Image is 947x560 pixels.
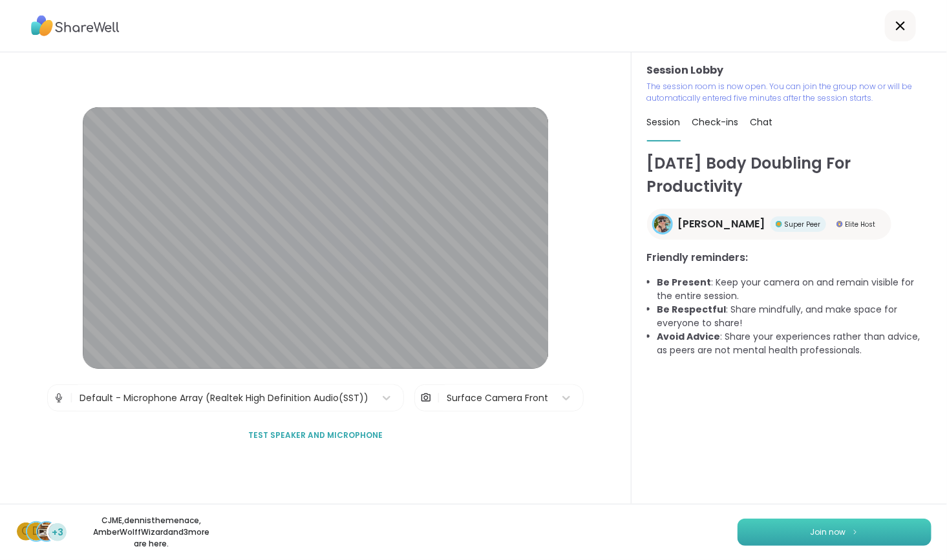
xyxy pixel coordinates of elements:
b: Be Present [657,276,712,289]
img: Adrienne_QueenOfTheDawn [654,216,671,233]
button: Test speaker and microphone [243,422,388,449]
li: : Share mindfully, and make space for everyone to share! [657,303,931,330]
span: C [22,523,30,540]
li: : Keep your camera on and remain visible for the entire session. [657,276,931,303]
img: ShareWell Logomark [851,528,859,535]
b: Avoid Advice [657,330,721,343]
img: Microphone [53,385,65,411]
li: : Share your experiences rather than advice, as peers are not mental health professionals. [657,330,931,357]
span: d [32,523,40,540]
h3: Friendly reminders: [647,250,931,265]
div: Surface Camera Front [447,391,548,405]
span: Session [647,116,681,129]
span: +3 [52,526,63,539]
img: AmberWolffWizard [37,523,56,541]
span: Chat [750,116,773,129]
b: Be Respectful [657,303,727,316]
div: Default - Microphone Array (Realtek High Definition Audio(SST)) [80,391,368,405]
img: Elite Host [836,221,843,227]
span: Elite Host [846,220,876,229]
span: | [70,385,73,411]
span: Join now [811,526,846,538]
img: Camera [420,385,432,411]
img: ShareWell Logo [31,11,120,41]
a: Adrienne_QueenOfTheDawn[PERSON_NAME]Super PeerSuper PeerElite HostElite Host [647,209,891,240]
p: CJME , dennisthemenace , AmberWolffWizard and 3 more are here. [79,515,224,550]
h3: Session Lobby [647,63,931,78]
span: [PERSON_NAME] [678,216,765,232]
span: Check-ins [692,116,739,129]
span: Super Peer [785,220,821,229]
h1: [DATE] Body Doubling For Productivity [647,152,931,198]
img: Super Peer [776,221,782,227]
p: The session room is now open. You can join the group now or will be automatically entered five mi... [647,81,931,104]
span: | [437,385,440,411]
button: Join now [738,519,931,546]
span: Test speaker and microphone [248,430,383,441]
